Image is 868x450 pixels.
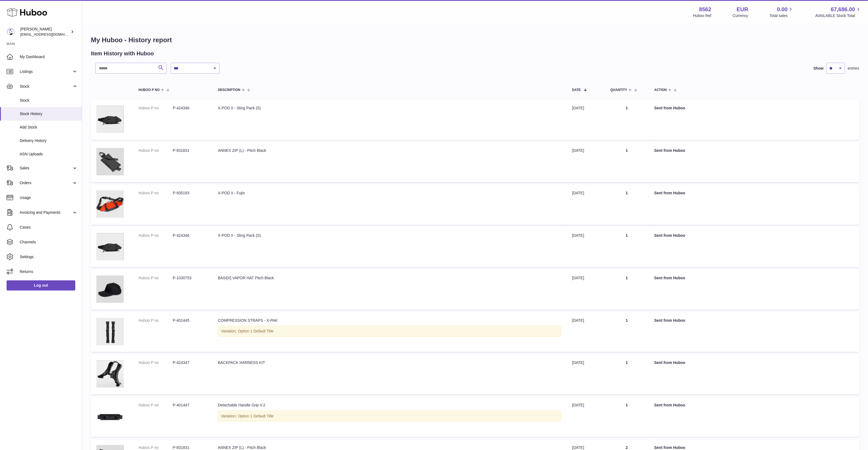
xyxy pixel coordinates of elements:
td: [DATE] [567,312,605,352]
dt: Huboo P no [139,148,173,153]
dd: P-424347 [173,360,207,365]
img: internalAdmin-8562@internal.huboo.com [7,28,15,36]
img: 85621740514714.png [96,275,124,303]
dd: P-1030753 [173,275,207,281]
span: Description [218,88,240,92]
h1: My Huboo - History report [91,36,859,44]
label: Show [814,66,824,71]
a: 0.00 Total sales [769,6,794,18]
dd: P-831831 [173,148,207,153]
td: [DATE] [567,227,605,267]
span: Listings [20,69,72,74]
img: HandleGrip3.jpg [96,403,124,430]
div: Currency [733,13,748,18]
span: Date [572,88,581,92]
span: Cases [20,225,78,230]
span: Sales [20,166,72,171]
strong: Sent from Huboo [654,318,685,323]
span: Total sales [769,13,794,18]
td: 1 [605,312,649,352]
td: 1 [605,397,649,437]
span: Orders [20,180,72,186]
dt: Huboo P no [139,403,173,408]
span: Stock History [20,111,78,116]
span: entries [848,66,859,71]
td: [DATE] [567,143,605,182]
td: 1 [605,227,649,267]
img: 85621718986808.png [96,190,124,218]
td: [DATE] [567,270,605,310]
td: BACKPACK HARNESS KIT [212,355,567,394]
div: [PERSON_NAME] [20,27,70,37]
img: STRAPS_X-PAK_01.jpg [96,318,124,345]
strong: 8562 [699,6,711,13]
img: 85621648773319.png [96,106,124,133]
span: Channels [20,240,78,245]
strong: Sent from Huboo [654,148,685,153]
dd: P-424346 [173,106,207,111]
div: Huboo Ref [693,13,711,18]
dt: Huboo P no [139,190,173,196]
span: Usage [20,195,78,200]
strong: Sent from Huboo [654,233,685,238]
span: 0.00 [777,6,788,13]
span: Huboo P no [139,88,160,92]
strong: Sent from Huboo [654,106,685,110]
strong: Sent from Huboo [654,191,685,195]
a: 67,686.00 AVAILABLE Stock Total [815,6,861,18]
span: Action [654,88,667,92]
td: 1 [605,270,649,310]
span: My Dashboard [20,54,78,59]
a: Log out [7,280,75,290]
div: Variation: Option 1 Default Title [218,411,561,422]
td: Detachable Handle Grip V.2 [212,397,567,437]
td: 1 [605,355,649,394]
td: [DATE] [567,397,605,437]
td: [DATE] [567,100,605,140]
strong: Sent from Huboo [654,445,685,450]
img: 85621648773298.png [96,360,124,388]
td: X-POD II - Sling Pack (S) [212,227,567,267]
span: Invoicing and Payments [20,210,72,215]
dd: P-424346 [173,233,207,238]
span: ASN Uploads [20,152,78,157]
span: AVAILABLE Stock Total [815,13,861,18]
td: [DATE] [567,355,605,394]
td: 1 [605,143,649,182]
span: Quantity [610,88,627,92]
h2: Item History with Huboo [91,50,154,57]
td: 1 [605,100,649,140]
span: Stock [20,98,78,103]
dt: Huboo P no [139,275,173,281]
td: BASI[X] VAPOR HAT Pitch Black [212,270,567,310]
dt: Huboo P no [139,233,173,238]
strong: Sent from Huboo [654,403,685,407]
td: COMPRESSION STRAPS - X-PAK [212,312,567,352]
dd: P-935193 [173,190,207,196]
span: Add Stock [20,125,78,130]
td: X-POD II - Fujin [212,185,567,225]
img: 85621699022735.png [96,148,124,175]
span: [EMAIL_ADDRESS][DOMAIN_NAME] [20,32,80,36]
dt: Huboo P no [139,106,173,111]
dd: P-401445 [173,318,207,323]
td: ANNEX ZIP (L) - Pitch Black [212,143,567,182]
span: Settings [20,254,78,260]
dt: Huboo P no [139,318,173,323]
td: [DATE] [567,185,605,225]
strong: EUR [737,6,748,13]
span: Returns [20,269,78,274]
strong: Sent from Huboo [654,276,685,280]
td: 1 [605,185,649,225]
img: 85621648773319.png [96,233,124,260]
div: Variation: Option 1 Default Title [218,326,561,337]
span: 67,686.00 [831,6,855,13]
dt: Huboo P no [139,360,173,365]
dd: P-401447 [173,403,207,408]
strong: Sent from Huboo [654,360,685,365]
span: Stock [20,84,72,89]
td: X-POD II - Sling Pack (S) [212,100,567,140]
span: Delivery History [20,138,78,143]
